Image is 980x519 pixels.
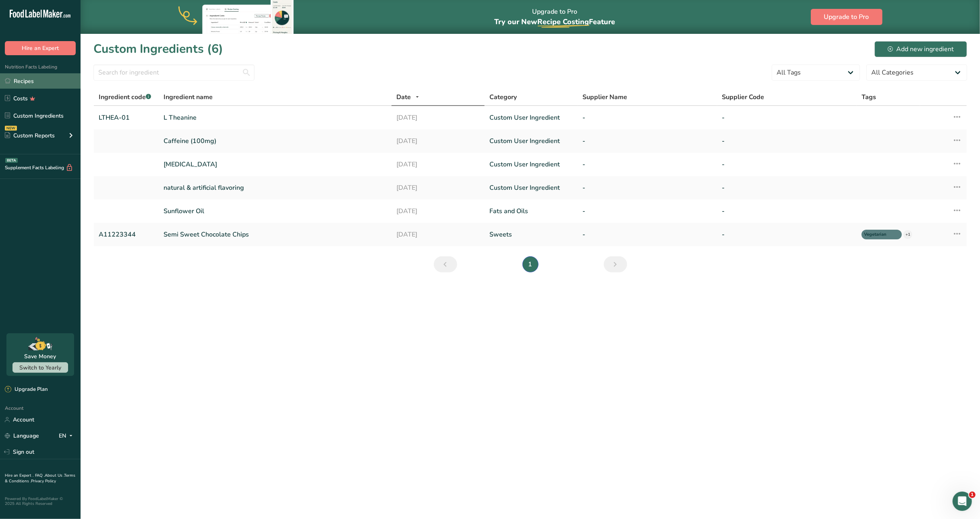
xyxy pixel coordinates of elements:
span: Try our New Feature [495,17,615,27]
a: [MEDICAL_DATA] [164,160,387,169]
div: +1 [903,230,912,239]
a: - [722,136,852,146]
a: - [722,113,852,122]
div: EN [59,431,76,441]
button: Add new ingredient [874,41,967,57]
a: Language [5,429,39,443]
a: Sweets [489,230,573,239]
a: [DATE] [396,183,480,193]
a: [DATE] [396,206,480,216]
div: Upgrade Plan [5,386,48,394]
div: NEW [5,126,17,131]
div: Upgrade to Pro [495,0,615,34]
button: Upgrade to Pro [811,9,883,25]
input: Search for ingredient [93,64,255,81]
a: Next [604,256,627,272]
span: Date [396,92,411,102]
a: FAQ . [35,473,45,478]
a: natural & artificial flavoring [164,183,387,193]
a: Semi Sweet Chocolate Chips [164,230,387,239]
a: - [582,230,713,239]
div: Save Money [25,352,56,361]
a: Sunflower Oil [164,206,387,216]
iframe: Intercom live chat [953,492,972,511]
span: Upgrade to Pro [824,12,869,22]
a: Custom User Ingredient [489,113,573,122]
a: Terms & Conditions . [5,473,75,484]
a: About Us . [45,473,64,478]
a: Caffeine (100mg) [164,136,387,146]
button: Hire an Expert [5,41,76,55]
div: Custom Reports [5,131,55,140]
span: Switch to Yearly [19,364,61,372]
div: BETA [5,158,18,163]
a: - [582,206,713,216]
span: Ingredient code [99,93,151,102]
a: - [582,113,713,122]
a: - [582,183,713,193]
a: [DATE] [396,160,480,169]
a: - [582,136,713,146]
span: Ingredient name [164,92,213,102]
a: Custom User Ingredient [489,160,573,169]
a: Fats and Oils [489,206,573,216]
a: [DATE] [396,136,480,146]
a: - [722,230,852,239]
h1: Custom Ingredients (6) [93,40,223,58]
a: Hire an Expert . [5,473,33,478]
span: Recipe Costing [538,17,589,27]
a: L Theanine [164,113,387,122]
span: Vegetarian [864,231,892,238]
a: A11223344 [99,230,154,239]
a: Privacy Policy [31,478,56,484]
span: Supplier Code [722,92,765,102]
a: Custom User Ingredient [489,183,573,193]
div: Add new ingredient [888,44,954,54]
a: - [722,183,852,193]
span: 1 [969,492,976,498]
a: - [582,160,713,169]
a: Custom User Ingredient [489,136,573,146]
span: Tags [862,92,876,102]
a: [DATE] [396,113,480,122]
span: Category [489,92,517,102]
a: - [722,160,852,169]
a: [DATE] [396,230,480,239]
span: Supplier Name [582,92,627,102]
button: Switch to Yearly [12,362,68,373]
div: Powered By FoodLabelMaker © 2025 All Rights Reserved [5,496,76,506]
a: - [722,206,852,216]
a: Previous [434,256,457,272]
a: LTHEA-01 [99,113,154,122]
